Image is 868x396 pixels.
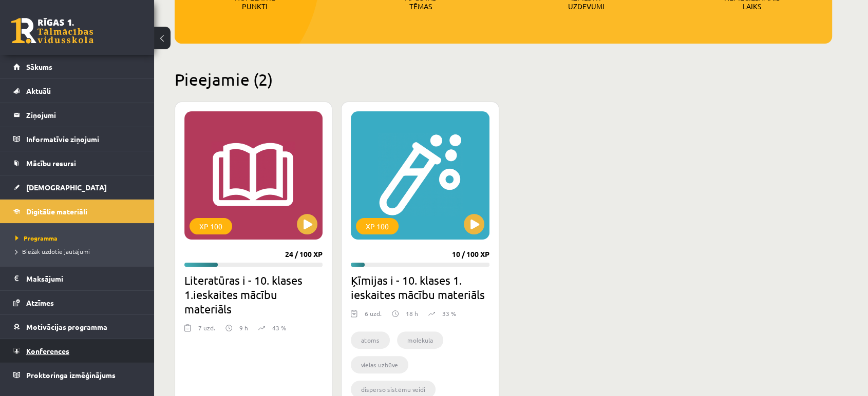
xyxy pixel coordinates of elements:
p: 9 h [239,323,248,332]
span: Sākums [26,62,52,71]
li: atoms [351,331,390,349]
a: Biežāk uzdotie jautājumi [15,247,144,256]
a: Sākums [13,55,141,78]
a: Ziņojumi [13,103,141,127]
li: vielas uzbūve [351,356,408,373]
a: Proktoringa izmēģinājums [13,363,141,387]
div: XP 100 [190,218,232,234]
h2: Literatūras i - 10. klases 1.ieskaites mācību materiāls [184,273,323,316]
div: 6 uzd. [365,309,382,324]
div: XP 100 [356,218,399,234]
p: 18 h [406,309,418,318]
span: Motivācijas programma [26,322,107,331]
span: Atzīmes [26,298,54,307]
span: Biežāk uzdotie jautājumi [15,247,90,255]
span: Mācību resursi [26,159,76,168]
a: Motivācijas programma [13,315,141,339]
span: Aktuāli [26,86,51,95]
a: Programma [15,233,144,243]
span: [DEMOGRAPHIC_DATA] [26,183,107,192]
legend: Informatīvie ziņojumi [26,127,141,151]
span: Proktoringa izmēģinājums [26,370,116,380]
a: Rīgas 1. Tālmācības vidusskola [11,18,93,44]
h2: Pieejamie (2) [175,69,832,89]
span: Programma [15,234,58,242]
a: [DEMOGRAPHIC_DATA] [13,175,141,199]
a: Informatīvie ziņojumi [13,127,141,151]
legend: Ziņojumi [26,103,141,127]
span: Konferences [26,346,69,355]
a: Digitālie materiāli [13,200,141,223]
a: Mācību resursi [13,151,141,175]
li: molekula [397,331,443,349]
a: Maksājumi [13,267,141,290]
div: 7 uzd. [198,323,215,339]
a: Atzīmes [13,291,141,314]
span: Digitālie materiāli [26,207,87,216]
p: 33 % [442,309,456,318]
a: Konferences [13,339,141,363]
p: 43 % [272,323,286,332]
a: Aktuāli [13,79,141,103]
legend: Maksājumi [26,267,141,290]
h2: Ķīmijas i - 10. klases 1. ieskaites mācību materiāls [351,273,489,302]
